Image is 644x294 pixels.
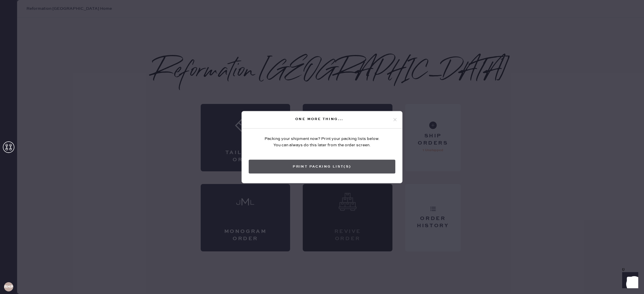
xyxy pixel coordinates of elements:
[249,160,395,173] button: Print Packing List(s)
[246,116,392,123] div: One more thing...
[4,285,13,289] h3: RHPA
[264,135,379,148] div: Packing your shipment now? Print your packing lists below. You can always do this later from the ...
[617,268,641,293] iframe: Front Chat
